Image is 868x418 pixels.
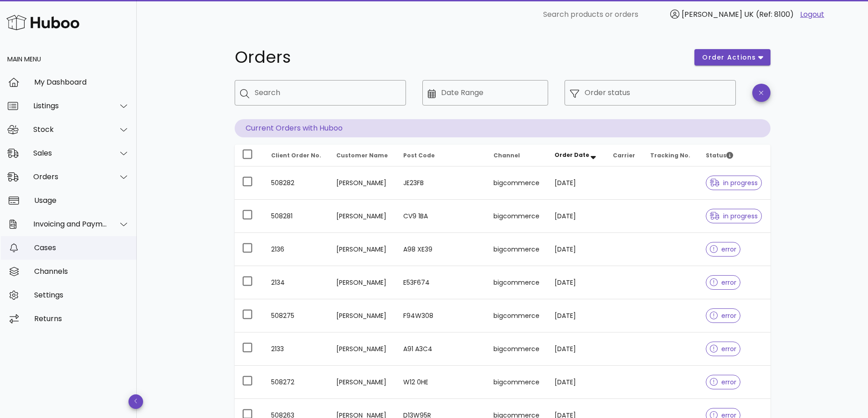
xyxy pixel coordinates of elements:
img: Huboo Logo [6,13,79,32]
span: (Ref: 8100) [756,9,794,20]
td: [PERSON_NAME] [329,299,396,332]
div: Listings [33,101,108,110]
td: bigcommerce [486,200,548,233]
div: Settings [34,291,129,299]
th: Customer Name [329,145,396,166]
td: bigcommerce [486,233,548,266]
h1: Orders [235,49,684,65]
td: [PERSON_NAME] [329,332,396,366]
span: error [710,379,737,385]
span: Customer Name [336,151,388,159]
td: bigcommerce [486,166,548,200]
th: Tracking No. [643,145,699,166]
button: order actions [694,49,770,65]
th: Carrier [606,145,643,166]
td: CV9 1BA [396,200,486,233]
td: bigcommerce [486,299,548,332]
span: Status [706,151,733,159]
span: order actions [702,53,756,62]
span: Order Date [555,151,589,159]
td: [DATE] [547,332,606,366]
span: [PERSON_NAME] UK [682,9,754,20]
td: [PERSON_NAME] [329,366,396,399]
span: Client Order No. [271,151,321,159]
span: Carrier [613,151,635,159]
th: Order Date: Sorted descending. Activate to remove sorting. [547,145,606,166]
td: [DATE] [547,166,606,200]
td: E53F674 [396,266,486,299]
th: Status [699,145,770,166]
div: Stock [33,125,108,134]
td: [PERSON_NAME] [329,200,396,233]
td: [DATE] [547,233,606,266]
td: A91 A3C4 [396,332,486,366]
td: 2136 [264,233,329,266]
td: bigcommerce [486,332,548,366]
td: [DATE] [547,266,606,299]
td: A98 XE39 [396,233,486,266]
td: 508275 [264,299,329,332]
div: Invoicing and Payments [33,220,108,228]
span: error [710,346,737,352]
td: bigcommerce [486,366,548,399]
td: [PERSON_NAME] [329,233,396,266]
th: Client Order No. [264,145,329,166]
th: Channel [486,145,548,166]
span: error [710,279,737,286]
td: 508281 [264,200,329,233]
th: Post Code [396,145,486,166]
div: Returns [34,314,129,323]
span: error [710,312,737,319]
span: in progress [710,213,758,219]
span: Post Code [403,151,435,159]
span: Tracking No. [650,151,690,159]
td: [DATE] [547,366,606,399]
td: [PERSON_NAME] [329,266,396,299]
p: Current Orders with Huboo [235,119,770,137]
td: [DATE] [547,200,606,233]
td: 508272 [264,366,329,399]
td: F94W308 [396,299,486,332]
span: in progress [710,180,758,186]
td: bigcommerce [486,266,548,299]
td: W12 0HE [396,366,486,399]
span: error [710,246,737,252]
td: [DATE] [547,299,606,332]
td: JE23FB [396,166,486,200]
div: Usage [34,196,129,205]
div: Sales [33,149,108,157]
td: [PERSON_NAME] [329,166,396,200]
td: 2133 [264,332,329,366]
td: 508282 [264,166,329,200]
div: My Dashboard [34,78,129,86]
div: Orders [33,172,108,181]
span: Channel [493,151,520,159]
div: Cases [34,243,129,252]
td: 2134 [264,266,329,299]
div: Channels [34,267,129,276]
a: Logout [800,9,824,20]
